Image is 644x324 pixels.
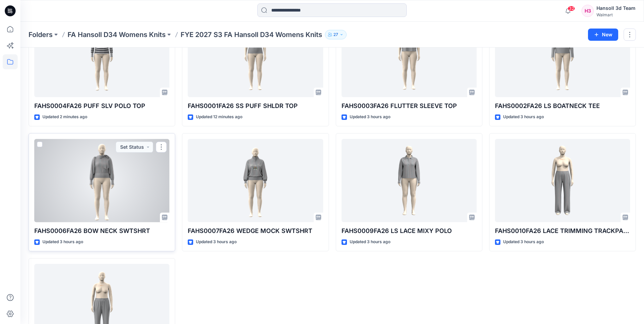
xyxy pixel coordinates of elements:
a: FAHS0001FA26 SS PUFF SHLDR TOP [188,14,323,97]
p: FAHS0003FA26 FLUTTER SLEEVE TOP [342,101,477,111]
p: Updated 3 hours ago [350,238,390,246]
div: Hansoll 3d Team [596,4,636,12]
a: FAHS0002FA26 LS BOATNECK TEE [495,14,630,97]
p: Updated 2 minutes ago [42,113,87,121]
p: 27 [333,31,338,38]
a: Folders [29,30,53,39]
p: FAHS0002FA26 LS BOATNECK TEE [495,101,630,111]
div: Walmart [596,12,636,17]
a: FAHS0003FA26 FLUTTER SLEEVE TOP [342,14,477,97]
button: New [588,29,618,41]
a: FAHS0010FA26 LACE TRIMMING TRACKPANT [495,139,630,222]
a: FA Hansoll D34 Womens Knits [68,30,166,39]
p: FAHS0004FA26 PUFF SLV POLO TOP [34,101,169,111]
p: FAHS0001FA26 SS PUFF SHLDR TOP [188,101,323,111]
p: Updated 3 hours ago [42,238,83,246]
p: FAHS0010FA26 LACE TRIMMING TRACKPANT [495,226,630,236]
p: FYE 2027 S3 FA Hansoll D34 Womens Knits [181,30,322,39]
a: FAHS0007FA26 WEDGE MOCK SWTSHRT [188,139,323,222]
p: Updated 3 hours ago [503,238,544,246]
p: Updated 3 hours ago [503,113,544,121]
p: FAHS0007FA26 WEDGE MOCK SWTSHRT [188,226,323,236]
p: Updated 3 hours ago [350,113,390,121]
a: FAHS0006FA26 BOW NECK SWTSHRT [34,139,169,222]
span: 32 [568,6,575,11]
a: FAHS0009FA26 LS LACE MIXY POLO [342,139,477,222]
a: FAHS0004FA26 PUFF SLV POLO TOP [34,14,169,97]
p: Updated 12 minutes ago [196,113,242,121]
p: FAHS0006FA26 BOW NECK SWTSHRT [34,226,169,236]
p: FAHS0009FA26 LS LACE MIXY POLO [342,226,477,236]
div: H3 [582,5,594,17]
button: 27 [325,30,347,39]
p: Updated 3 hours ago [196,238,237,246]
